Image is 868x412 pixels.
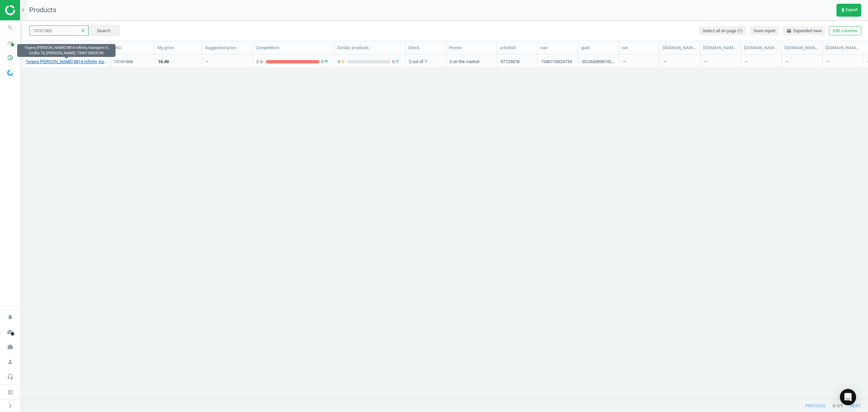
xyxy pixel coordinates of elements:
div: [DOMAIN_NAME](delivery) [703,45,738,51]
div: Tegera [PERSON_NAME] 8814 Infinity, Kategorie II, Größe 10, [PERSON_NAME], 7340118324739 [17,44,116,57]
i: person [4,355,17,368]
div: [DOMAIN_NAME](description) [744,45,779,51]
div: vat [622,45,657,51]
div: grid [22,55,868,392]
span: 0 [338,59,347,65]
i: search [4,21,17,34]
div: articleid [500,45,535,51]
span: Export [840,7,857,13]
div: 13161366 [114,59,151,65]
div: 3D24A0898742436EE06365033D0AB348 [582,59,615,67]
div: [DOMAIN_NAME](image_url) [825,45,860,51]
img: wGWNvw8QSZomAAAAABJRU5ErkJggg== [7,70,13,76]
button: horizontal_splitExpanded view [783,26,826,36]
i: headset_mic [4,370,17,383]
button: next [843,400,868,412]
div: 16.49 [158,59,169,65]
i: get_app [840,7,846,13]
i: timeline [4,36,17,49]
div: Promo [449,45,494,51]
div: [DOMAIN_NAME](brand) [663,45,697,51]
span: 0 - 1 [833,403,839,409]
div: — [826,55,860,67]
i: chevron_right [6,402,14,410]
div: 7340118324739 [541,59,572,67]
span: Products [29,6,56,14]
a: Tegera [PERSON_NAME] 8814 Infinity, Kategorie II, Größe 10, [PERSON_NAME], 7340118324739 [26,59,107,65]
span: 2 [256,59,266,65]
button: clear [78,26,88,36]
button: Save report [750,26,779,36]
button: previous [798,400,833,412]
div: Suggested price [205,45,250,51]
div: [DOMAIN_NAME](ean) [785,45,820,51]
div: — [205,59,209,67]
input: SKU/Title search [29,25,88,36]
div: 0 on the market [450,55,493,67]
div: — [785,55,819,67]
div: Similar products [337,45,402,51]
div: Competitors [256,45,331,51]
div: SKU [113,45,152,51]
span: / 1 [839,403,843,409]
i: pie_chart_outlined [4,51,17,64]
i: notifications [4,311,17,323]
i: arrow_upward [323,59,329,65]
span: Expanded view [786,28,822,34]
i: chevron_right [19,6,27,14]
div: ean [540,45,575,51]
div: 2 out of 7 [409,55,442,67]
div: Stock [408,45,443,51]
span: Save report [754,28,775,34]
i: clear [81,28,85,33]
i: arrow_downward [340,59,346,65]
div: — [704,55,737,67]
div: — [623,55,656,67]
i: horizontal_split [786,28,792,34]
i: arrow_upward [395,59,400,65]
button: Search [88,25,120,36]
span: 0 [391,59,402,65]
span: Select all on page (1) [703,28,743,34]
div: Open Intercom Messenger [840,389,856,405]
div: guid [581,45,616,51]
button: get_appExport [836,4,861,17]
button: Edit columns [829,26,861,36]
img: ajHJNr6hYgQAAAAASUVORK5CYII= [5,5,53,15]
div: — [745,55,778,67]
i: arrow_downward [259,59,264,65]
i: work [4,340,17,353]
div: — [663,55,697,67]
div: My price [157,45,199,51]
div: 97723878 [500,59,519,67]
button: Select all on page (1) [699,26,747,36]
span: 0 [319,59,331,65]
button: chevron_right [2,401,19,410]
i: cloud_done [4,325,17,338]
